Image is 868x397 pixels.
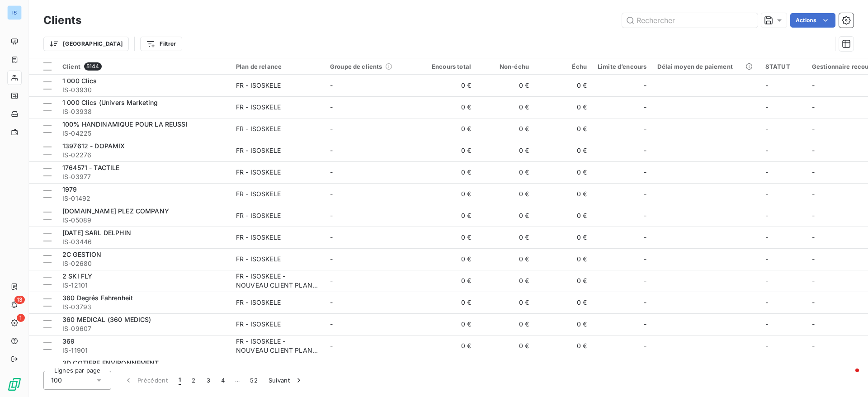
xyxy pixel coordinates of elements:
span: - [330,103,333,111]
td: 0 € [476,227,534,248]
span: IS-02276 [62,151,225,160]
td: 0 € [534,335,592,357]
span: - [765,168,768,176]
span: - [644,276,646,285]
button: Suivant [263,371,309,390]
span: 1979 [62,185,77,193]
span: - [765,147,768,154]
span: 100 [51,376,62,385]
div: IS [7,5,22,20]
td: 0 € [534,270,592,292]
div: FR - ISOSKELE [236,363,281,372]
td: 0 € [419,183,476,205]
td: 0 € [534,227,592,248]
span: - [765,320,768,328]
span: IS-03446 [62,237,225,246]
td: 0 € [476,96,534,118]
span: - [765,212,768,219]
span: - [812,320,815,328]
td: 0 € [476,357,534,378]
button: 3 [201,371,216,390]
input: Rechercher [622,13,758,28]
span: - [330,147,333,154]
span: - [644,298,646,307]
button: Actions [790,13,835,28]
span: - [812,277,815,284]
td: 0 € [534,140,592,161]
span: - [644,146,646,155]
td: 0 € [534,205,592,227]
span: - [812,147,815,154]
span: 5144 [84,62,102,71]
span: IS-03938 [62,107,225,116]
span: IS-03977 [62,172,225,181]
span: - [330,125,333,132]
span: - [644,363,646,372]
span: - [330,81,333,89]
td: 0 € [419,335,476,357]
td: 0 € [476,205,534,227]
span: IS-01492 [62,194,225,203]
div: Non-échu [482,63,529,70]
td: 0 € [476,313,534,335]
span: - [644,233,646,242]
span: IS-09607 [62,324,225,333]
button: 52 [245,371,263,390]
span: - [765,255,768,263]
span: 13 [14,296,25,304]
span: - [330,320,333,328]
button: [GEOGRAPHIC_DATA] [43,37,129,51]
td: 0 € [476,248,534,270]
td: 0 € [534,248,592,270]
span: - [330,212,333,219]
span: - [644,211,646,220]
span: - [812,212,815,219]
span: - [765,277,768,284]
td: 0 € [419,205,476,227]
span: - [765,233,768,241]
span: - [644,103,646,112]
td: 0 € [534,75,592,96]
button: 1 [173,371,186,390]
td: 0 € [419,248,476,270]
span: - [812,190,815,198]
span: 1764571 - TACTILE [62,164,120,171]
div: FR - ISOSKELE [236,146,281,155]
span: … [230,373,245,388]
td: 0 € [476,75,534,96]
button: Précédent [118,371,173,390]
span: [DOMAIN_NAME] PLEZ COMPANY [62,207,169,215]
span: IS-05089 [62,216,225,225]
div: Échu [540,63,587,70]
td: 0 € [419,313,476,335]
td: 0 € [534,183,592,205]
div: FR - ISOSKELE [236,189,281,198]
div: Encours total [424,63,471,70]
h3: Clients [43,12,81,28]
td: 0 € [419,270,476,292]
span: - [765,342,768,350]
span: - [644,255,646,264]
td: 0 € [419,75,476,96]
div: FR - ISOSKELE [236,233,281,242]
span: - [330,168,333,176]
td: 0 € [534,357,592,378]
td: 0 € [419,292,476,313]
button: 4 [216,371,230,390]
span: - [644,320,646,329]
div: FR - ISOSKELE - NOUVEAU CLIENT PLAN A DEFINIR [236,272,319,290]
span: 360 Degrés Fahrenheit [62,294,133,302]
td: 0 € [534,292,592,313]
span: - [644,168,646,177]
span: - [330,255,333,263]
td: 0 € [534,161,592,183]
span: - [644,81,646,90]
span: - [765,190,768,198]
span: IS-12101 [62,281,225,290]
span: 1397612 - DOPAMIX [62,142,125,150]
td: 0 € [476,335,534,357]
div: Délai moyen de paiement [657,63,754,70]
div: FR - ISOSKELE [236,81,281,90]
div: STATUT [765,63,801,70]
span: - [812,168,815,176]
